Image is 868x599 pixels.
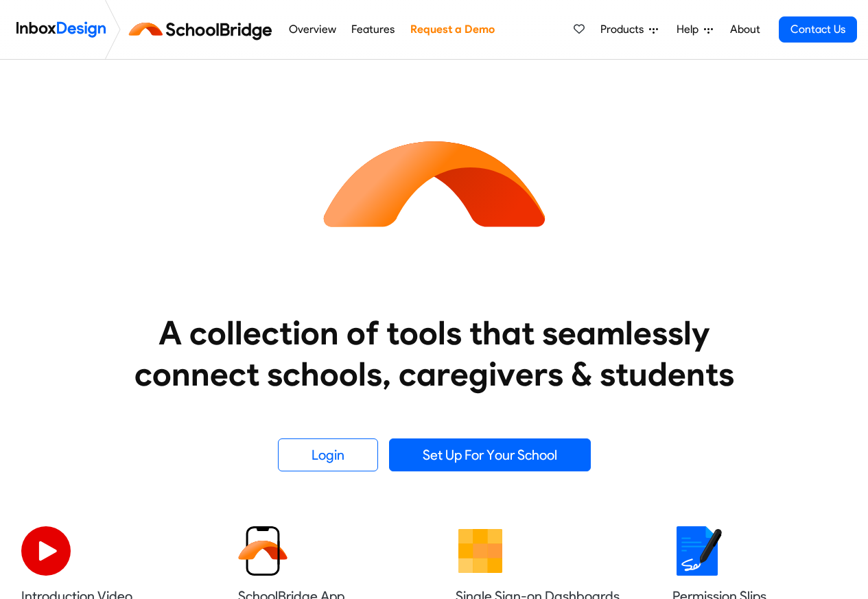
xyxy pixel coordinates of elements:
a: Overview [285,16,340,43]
a: Set Up For Your School [389,438,591,471]
img: 2022_01_13_icon_grid.svg [456,526,505,576]
span: Help [677,21,704,38]
a: Help [671,16,718,43]
a: Login [278,438,378,471]
heading: A collection of tools that seamlessly connect schools, caregivers & students [108,312,760,395]
a: Features [348,16,399,43]
a: Request a Demo [406,16,498,43]
a: About [726,16,764,43]
img: icon_schoolbridge.svg [311,60,558,307]
span: Products [600,21,649,38]
a: Products [595,16,664,43]
a: Contact Us [779,16,857,43]
img: 2022_01_18_icon_signature.svg [672,526,722,576]
img: 2022_07_11_icon_video_playback.svg [21,526,71,576]
img: schoolbridge logo [126,13,281,46]
img: 2022_01_13_icon_sb_app.svg [238,526,288,576]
